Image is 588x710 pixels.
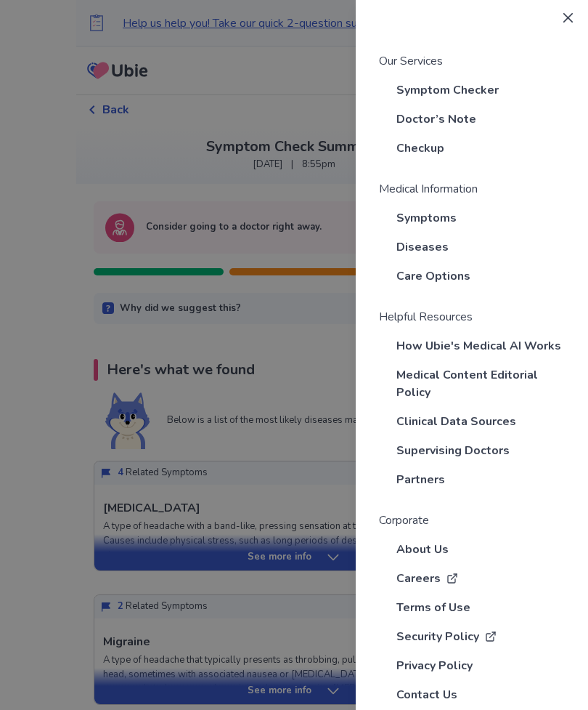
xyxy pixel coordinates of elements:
a: Clinical Data Sources [396,413,516,430]
p: Helpful Resources [379,308,571,326]
a: Privacy Policy [396,657,473,674]
a: Care Options [396,267,470,285]
p: Medical Information [379,180,571,198]
span: Careers [396,570,441,587]
a: Security Policy [396,628,497,645]
a: Symptom Checker [396,81,499,99]
p: Our Services [379,52,571,70]
p: Corporate [379,512,571,529]
a: Medical Content Editorial Policy [396,366,571,401]
a: Symptoms [396,209,457,227]
a: Checkup [396,140,444,157]
a: Terms of Use [396,599,470,616]
a: Contact Us [396,686,457,703]
a: Partners [396,471,445,488]
span: Security Policy [396,628,479,645]
a: Diseases [396,238,449,256]
a: Doctor’s Note [396,110,476,128]
a: Careers [396,570,458,587]
a: Supervising Doctors [396,442,510,459]
button: Close [556,6,579,29]
a: How Ubie's Medical AI Works [396,337,561,355]
a: About Us [396,541,449,558]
